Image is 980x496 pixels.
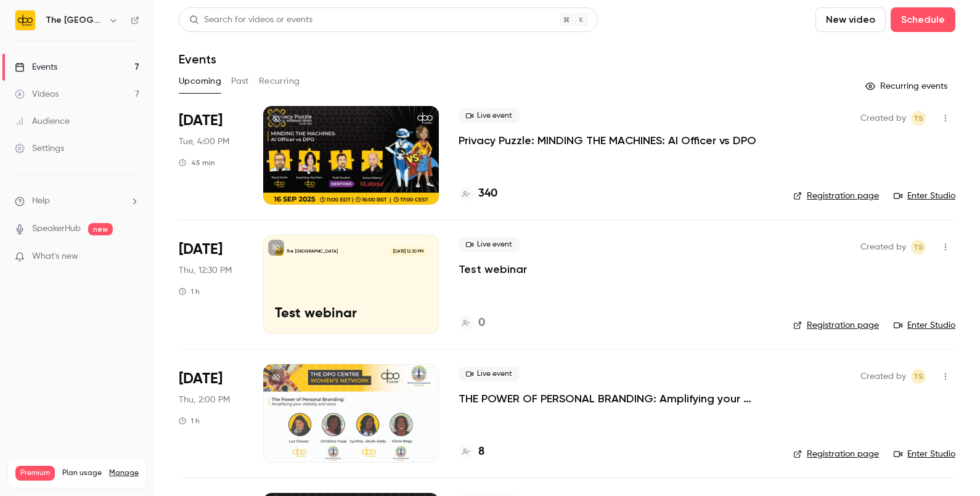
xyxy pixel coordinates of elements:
h4: 0 [478,315,485,331]
div: 1 h [179,416,200,426]
span: Created by [860,111,906,126]
span: [DATE] [179,240,223,259]
span: Created by [860,369,906,384]
a: Registration page [793,190,879,202]
li: help-dropdown-opener [15,195,139,208]
span: TS [913,369,923,384]
span: Thu, 12:30 PM [179,264,232,277]
h1: Events [179,52,216,67]
a: Registration page [793,319,879,331]
a: SpeakerHub [32,222,81,235]
button: Schedule [891,7,955,32]
h6: The [GEOGRAPHIC_DATA] [46,14,104,26]
span: Live event [459,237,520,252]
span: Live event [459,108,520,123]
span: What's new [32,250,78,263]
span: [DATE] [179,369,223,389]
div: Sep 16 Tue, 4:00 PM (Europe/London) [179,106,243,205]
h4: 8 [478,444,484,460]
h4: 340 [478,185,497,202]
button: Recurring events [860,76,955,96]
a: Enter Studio [894,319,955,331]
div: Oct 2 Thu, 2:00 PM (Europe/London) [179,364,243,463]
span: [DATE] 12:30 PM [389,247,427,256]
span: Plan usage [62,468,102,478]
span: Thu, 2:00 PM [179,394,230,406]
span: Taylor Swann [911,369,926,384]
span: Tue, 4:00 PM [179,136,229,148]
a: Test webinar [459,262,527,277]
a: Privacy Puzzle: MINDING THE MACHINES: AI Officer vs DPO [459,133,756,148]
button: Upcoming [179,71,221,91]
div: Search for videos or events [189,14,312,26]
span: TS [913,111,923,126]
button: Recurring [259,71,300,91]
button: Past [231,71,249,91]
p: Test webinar [275,306,427,322]
a: 0 [459,315,485,331]
a: Test webinar The [GEOGRAPHIC_DATA][DATE] 12:30 PMTest webinar [263,235,439,333]
iframe: Noticeable Trigger [125,251,139,262]
div: Sep 25 Thu, 12:30 PM (Europe/London) [179,235,243,333]
span: Taylor Swann [911,111,926,126]
span: new [88,223,113,235]
img: The DPO Centre [15,10,35,30]
div: Videos [15,88,59,100]
a: Enter Studio [894,448,955,460]
a: Registration page [793,448,879,460]
div: Settings [15,142,64,155]
button: New video [815,7,886,32]
a: 340 [459,185,497,202]
a: THE POWER OF PERSONAL BRANDING: Amplifying your visibility invoice [459,391,774,406]
div: 45 min [179,158,215,168]
div: Events [15,61,57,73]
a: Manage [109,468,139,478]
div: 1 h [179,287,200,296]
span: Live event [459,367,520,381]
span: TS [913,240,923,254]
span: [DATE] [179,111,223,131]
span: Taylor Swann [911,240,926,254]
span: Premium [15,466,55,481]
a: 8 [459,444,484,460]
p: The [GEOGRAPHIC_DATA] [287,248,338,254]
span: Help [32,195,50,208]
div: Audience [15,115,70,128]
span: Created by [860,240,906,254]
a: Enter Studio [894,190,955,202]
